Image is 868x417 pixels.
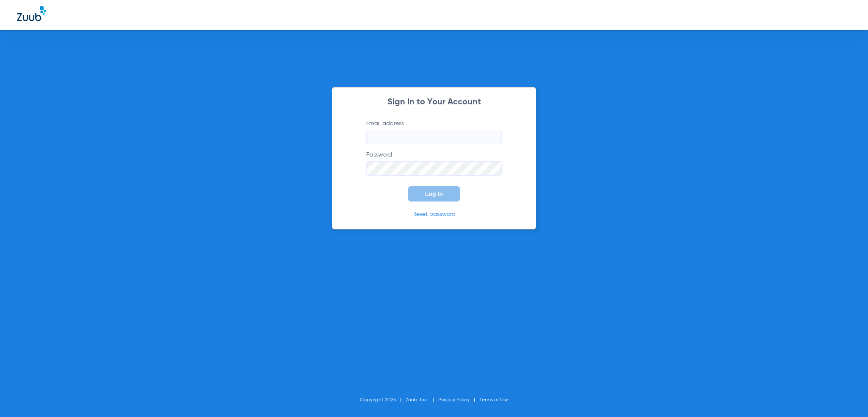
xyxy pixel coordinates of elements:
[366,161,502,176] input: Password
[17,6,46,21] img: Zuub Logo
[366,130,502,144] input: Email address
[438,397,470,403] a: Privacy Policy
[360,396,406,404] li: Copyright 2025
[408,186,460,202] button: Log In
[479,397,509,403] a: Terms of Use
[406,396,438,404] li: Zuub, Inc.
[425,190,443,197] span: Log In
[366,119,502,144] label: Email address
[353,98,515,106] h2: Sign In to Your Account
[412,211,456,217] a: Reset password
[366,151,502,176] label: Password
